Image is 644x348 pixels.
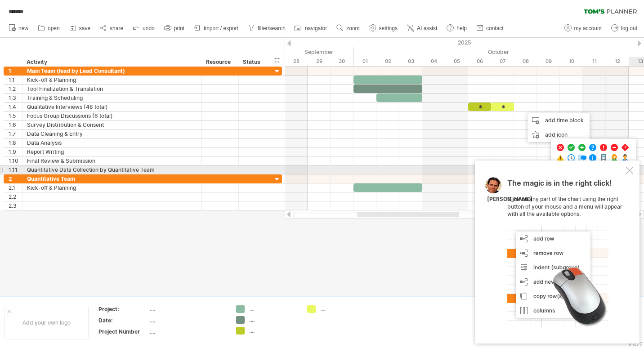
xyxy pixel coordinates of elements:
div: v 422 [628,341,643,348]
a: filter/search [246,22,288,34]
a: my account [562,22,604,34]
div: Wednesday, 1 October 2025 [353,57,376,66]
div: .... [150,328,225,335]
div: Thursday, 2 October 2025 [376,57,399,66]
div: Quantitative Team [27,174,197,183]
div: Sunday, 12 October 2025 [606,57,629,66]
a: contact [474,22,506,34]
div: add icon [528,128,590,142]
div: 1.6 [9,120,22,129]
span: The magic is in the right click! [507,178,612,192]
div: Kick-off & Planning [27,76,197,84]
span: log out [621,25,637,31]
span: zoom [346,25,359,31]
div: Resource [206,58,233,67]
div: Survey Distribution & Consent [27,120,197,129]
a: AI assist [405,22,440,34]
span: new [18,25,28,31]
div: Tool Finalization & Translation [27,85,197,93]
a: save [67,22,93,34]
div: Activity [27,58,197,67]
div: 2 [9,174,22,183]
a: log out [609,22,640,34]
div: 1 [9,67,22,75]
div: Report Writing [27,147,197,156]
span: AI assist [417,25,437,31]
div: 1.11 [9,165,22,174]
div: Kick-off & Planning [27,183,197,192]
div: Add your own logo [4,306,89,339]
div: .... [249,327,298,335]
div: Project Number [98,328,148,335]
div: 1.8 [9,138,22,147]
div: Date: [98,317,148,324]
div: .... [150,317,225,324]
span: navigator [305,25,327,31]
a: help [444,22,470,34]
span: print [174,25,184,31]
div: Quantitative Data Collection by Quantitative Team [27,165,197,174]
span: filter/search [258,25,286,31]
a: new [6,22,31,34]
div: 2.3 [9,201,22,210]
div: Sunday, 5 October 2025 [445,57,468,66]
span: contact [486,25,504,31]
div: Wednesday, 8 October 2025 [514,57,537,66]
div: 1.1 [9,76,22,84]
div: .... [150,305,225,313]
div: Saturday, 4 October 2025 [422,57,445,66]
div: Monday, 29 September 2025 [308,57,331,66]
div: 2.1 [9,183,22,192]
div: 1.5 [9,112,22,120]
a: share [98,22,126,34]
span: undo [143,25,155,31]
div: Project: [98,305,148,313]
div: Training & Scheduling [27,94,197,102]
div: Friday, 3 October 2025 [399,57,422,66]
a: settings [367,22,400,34]
a: navigator [293,22,330,34]
span: share [110,25,123,31]
div: Data Cleaning & Entry [27,129,197,138]
span: save [79,25,90,31]
span: open [48,25,60,31]
div: Data Analysis [27,138,197,147]
a: open [36,22,63,34]
span: help [456,25,467,31]
div: 2.2 [9,192,22,201]
div: Friday, 10 October 2025 [560,57,583,66]
div: 1.10 [9,156,22,165]
span: my account [574,25,602,31]
div: Final Review & Submission [27,156,197,165]
div: 1.2 [9,85,22,93]
div: Qualitative Interviews (48 total) [27,103,197,111]
div: 1.9 [9,147,22,156]
div: Main Team (lead by Lead Consultant) [27,67,197,75]
div: Tuesday, 30 September 2025 [331,57,353,66]
div: Tuesday, 7 October 2025 [491,57,514,66]
span: settings [379,25,398,31]
div: 1.3 [9,94,22,102]
div: add time block [528,113,590,128]
div: .... [249,316,298,324]
div: .... [249,305,298,313]
a: print [162,22,187,34]
div: Monday, 6 October 2025 [468,57,491,66]
div: Status [243,58,263,67]
div: Thursday, 9 October 2025 [537,57,560,66]
div: Click on any part of the chart using the right button of your mouse and a menu will appear with a... [507,179,624,327]
div: 1.4 [9,103,22,111]
div: Saturday, 11 October 2025 [583,57,606,66]
div: Sunday, 28 September 2025 [285,57,308,66]
a: import / export [192,22,241,34]
span: import / export [204,25,238,31]
a: zoom [334,22,362,34]
div: [PERSON_NAME] [487,196,532,203]
div: Focus Group Discussions (6 total) [27,112,197,120]
div: 1.7 [9,129,22,138]
div: .... [320,305,369,313]
a: undo [130,22,157,34]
